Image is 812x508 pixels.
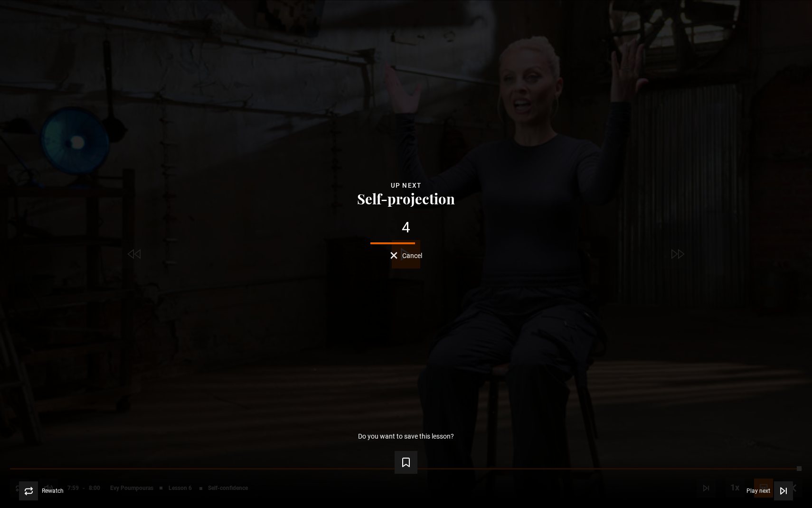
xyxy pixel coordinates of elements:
button: Rewatch [19,481,64,500]
div: Up next [15,180,797,191]
p: Do you want to save this lesson? [358,433,454,440]
button: Cancel [390,252,422,259]
span: Rewatch [42,488,64,494]
button: Self-projection [354,191,458,206]
span: Cancel [402,252,422,259]
div: 4 [15,220,797,235]
span: Play next [746,488,770,494]
button: Play next [746,481,793,500]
